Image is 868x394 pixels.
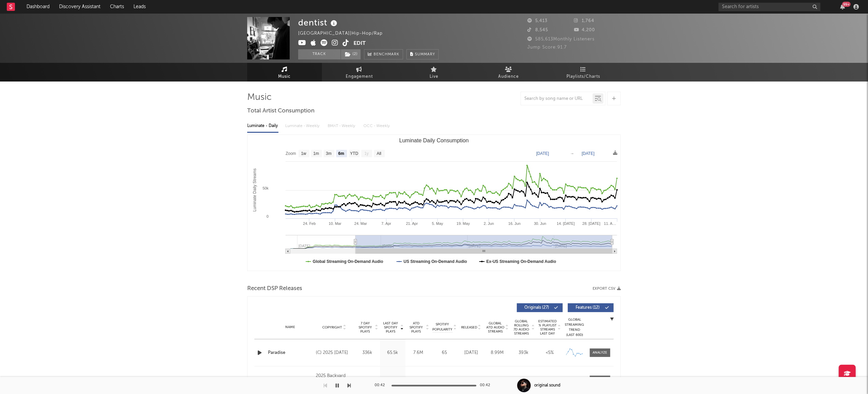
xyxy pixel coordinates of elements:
[356,377,378,383] div: 33.8k
[316,349,353,357] div: (C) 2025 [DATE]
[381,221,391,226] text: 7. Apr
[471,63,546,82] a: Audience
[517,303,563,312] button: Originals(27)
[407,377,429,383] div: 673k
[338,151,344,156] text: 6m
[247,63,322,82] a: Music
[499,73,519,81] span: Audience
[329,221,342,226] text: 10. Mar
[461,325,477,329] span: Released
[842,2,851,7] div: 99 +
[538,319,557,336] span: Estimated % Playlist Streams Last Day
[534,221,546,226] text: 30. Jun
[557,221,575,226] text: 14. [DATE]
[460,350,483,356] div: [DATE]
[316,372,353,388] div: 2025 Backyard Block
[433,350,456,356] div: 65
[484,221,494,226] text: 2. Jun
[354,39,366,48] button: Edit
[433,322,453,332] span: Spotify Popularity
[486,259,556,264] text: Ex-US Streaming On-Demand Audio
[480,381,493,390] div: 00:42
[350,151,358,156] text: YTD
[430,73,438,81] span: Live
[354,221,367,226] text: 24. Mar
[593,287,621,291] button: Export CSV
[486,377,509,383] div: N/A
[364,49,403,59] a: Benchmark
[508,221,521,226] text: 16. Jun
[527,19,547,23] span: 5,413
[346,73,373,81] span: Engagement
[574,28,595,32] span: 4,200
[456,221,470,226] text: 19. May
[538,377,561,383] div: N/A
[377,151,381,156] text: All
[298,30,391,38] div: [GEOGRAPHIC_DATA] | Hip-Hop/Rap
[326,151,332,156] text: 3m
[286,151,296,156] text: Zoom
[527,28,548,32] span: 8,545
[375,381,388,390] div: 00:42
[432,221,444,226] text: 5. May
[268,325,312,330] div: Name
[382,321,400,334] span: Last Day Spotify Plays
[460,377,483,383] div: [DATE]
[567,73,600,81] span: Playlists/Charts
[248,135,620,271] svg: Luminate Daily Consumption
[568,303,614,312] button: Features(12)
[406,49,439,59] button: Summary
[512,377,535,383] div: N/A
[268,377,312,383] a: Skyline
[527,45,567,50] span: Jump Score: 91.7
[364,151,369,156] text: 1y
[301,151,307,156] text: 1w
[521,306,553,310] span: Originals ( 27 )
[407,321,425,334] span: ATD Spotify Plays
[263,186,269,190] text: 50k
[512,319,531,336] span: Global Rolling 7D Audio Streams
[313,151,319,156] text: 1m
[247,120,278,132] div: Luminate - Daily
[604,221,616,226] text: 11. A…
[512,350,535,356] div: 393k
[521,96,593,102] input: Search by song name or URL
[406,221,418,226] text: 21. Apr
[322,63,397,82] a: Engagement
[268,350,312,356] a: Paradise
[403,259,467,264] text: US Streaming On-Demand Audio
[719,3,820,11] input: Search for artists
[247,285,302,293] span: Recent DSP Releases
[564,317,585,338] div: Global Streaming Trend (Last 60D)
[252,168,257,212] text: Luminate Daily Streams
[356,350,378,356] div: 336k
[399,138,469,143] text: Luminate Daily Consumption
[298,17,339,28] div: dentist
[527,37,595,41] span: 585,613 Monthly Listeners
[574,19,595,23] span: 1,764
[572,306,603,310] span: Features ( 12 )
[534,382,560,389] div: original sound
[570,151,574,156] text: →
[582,151,595,156] text: [DATE]
[322,325,342,329] span: Copyright
[298,49,341,59] button: Track
[536,151,549,156] text: [DATE]
[415,53,435,56] span: Summary
[433,377,456,383] div: 46
[538,350,561,356] div: <5%
[356,321,374,334] span: 7 Day Spotify Plays
[313,259,383,264] text: Global Streaming On-Demand Audio
[341,49,361,59] button: (2)
[486,350,509,356] div: 8.99M
[247,107,314,115] span: Total Artist Consumption
[267,214,269,218] text: 0
[382,377,404,383] div: 7.32k
[303,221,315,226] text: 24. Feb
[486,321,505,334] span: Global ATD Audio Streams
[582,221,600,226] text: 28. [DATE]
[374,51,399,59] span: Benchmark
[407,350,429,356] div: 7.6M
